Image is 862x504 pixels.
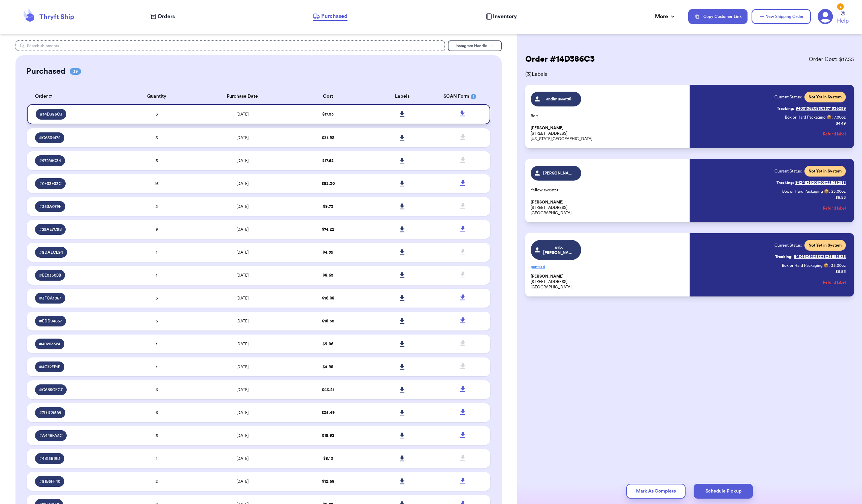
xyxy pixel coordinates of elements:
[313,12,347,21] a: Purchased
[525,70,854,78] span: ( 3 ) Labels
[655,12,676,21] div: More
[39,204,61,209] span: # 353A079F
[543,96,575,102] span: andimussett8
[323,342,333,346] span: $ 9.86
[688,9,748,24] button: Copy Customer Link
[831,189,846,194] span: 23.00 oz
[322,411,335,415] span: $ 35.49
[531,274,686,290] p: [STREET_ADDRESS] [GEOGRAPHIC_DATA]
[156,411,158,415] span: 6
[323,204,333,209] span: $ 9.73
[236,273,248,277] span: [DATE]
[777,103,846,114] a: Tracking:9400136208303371536259
[236,136,248,140] span: [DATE]
[626,484,686,499] button: Mark As Complete
[323,456,333,461] span: $ 8.10
[365,89,439,104] th: Labels
[39,135,60,140] span: # C6531472
[531,199,686,216] p: [STREET_ADDRESS] [GEOGRAPHIC_DATA]
[40,112,62,117] span: # 14D386C3
[775,251,846,262] a: Tracking:9434636208303325682928
[322,159,334,163] span: $ 17.62
[15,40,445,51] input: Search shipments...
[823,127,846,141] button: Refund label
[777,106,794,111] span: Tracking:
[158,12,175,21] span: Orders
[752,9,811,24] button: New Shipping Order
[322,112,334,116] span: $ 17.55
[322,182,335,186] span: $ 82.30
[291,89,365,104] th: Cost
[322,388,334,392] span: $ 43.21
[236,227,248,231] span: [DATE]
[323,365,333,369] span: $ 4.98
[156,250,157,254] span: 1
[39,227,62,232] span: # 29AE7C9B
[322,296,334,300] span: $ 16.08
[156,434,158,438] span: 3
[236,296,248,300] span: [DATE]
[531,113,686,119] p: Belt
[785,115,832,119] span: Box or Hard Packaging 📦
[531,274,564,279] span: [PERSON_NAME]
[236,182,248,186] span: [DATE]
[543,170,575,176] span: [PERSON_NAME].1
[70,68,81,75] span: 39
[808,94,842,100] span: Not Yet in System
[236,112,248,116] span: [DATE]
[322,479,334,483] span: $ 12.68
[818,9,833,24] a: 3
[448,40,502,51] button: Instagram Handle
[236,434,248,438] span: [DATE]
[236,250,248,254] span: [DATE]
[156,388,158,392] span: 6
[775,254,793,259] span: Tracking:
[323,273,333,277] span: $ 8.65
[808,243,842,248] span: Not Yet in System
[236,342,248,346] span: [DATE]
[39,318,62,324] span: # EDD94637
[156,456,157,461] span: 1
[120,89,194,104] th: Quantity
[832,115,833,120] span: :
[831,263,846,268] span: 35.00 oz
[540,265,545,269] span: + 4
[39,387,63,392] span: # C6B5CFC7
[156,204,158,209] span: 2
[782,189,829,193] span: Box or Hard Packaging 📦
[493,12,517,21] span: Inventory
[823,201,846,216] button: Refund label
[543,245,575,255] span: gab.[PERSON_NAME]
[776,177,846,188] a: Tracking:9434636208303325682911
[156,479,158,483] span: 2
[837,3,844,10] div: 3
[322,227,334,231] span: $ 74.22
[531,125,686,141] p: [STREET_ADDRESS] [US_STATE][GEOGRAPHIC_DATA]
[236,159,248,163] span: [DATE]
[155,182,159,186] span: 16
[236,319,248,323] span: [DATE]
[322,434,334,438] span: $ 18.92
[39,456,60,461] span: # 4B15B19D
[236,411,248,415] span: [DATE]
[829,263,830,268] span: :
[156,136,158,140] span: 5
[236,204,248,209] span: [DATE]
[236,365,248,369] span: [DATE]
[156,342,157,346] span: 1
[837,17,849,25] span: Help
[26,66,66,77] h2: Purchased
[837,11,849,25] a: Help
[156,273,157,277] span: 1
[322,319,334,323] span: $ 18.55
[782,263,829,267] span: Box or Hard Packaging 📦
[322,136,334,140] span: $ 31.92
[836,121,846,126] p: $ 4.49
[321,12,347,20] span: Purchased
[39,181,62,186] span: # 0F33F33C
[531,126,564,131] span: [PERSON_NAME]
[694,484,753,499] button: Schedule Pickup
[39,479,60,484] span: # 81B6FF40
[236,388,248,392] span: [DATE]
[525,54,595,65] h2: Order # 14D386C3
